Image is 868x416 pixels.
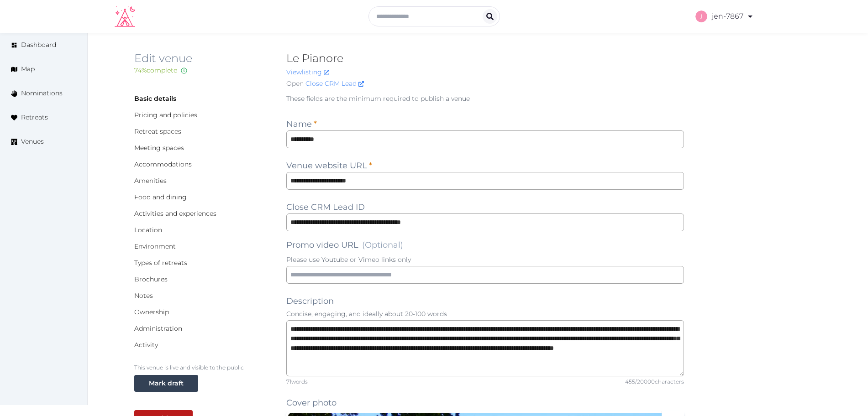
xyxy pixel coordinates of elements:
p: Concise, engaging, and ideally about 20-100 words [286,309,684,318]
a: Activities and experiences [134,209,216,218]
a: Close CRM Lead [305,79,364,88]
div: 455 / 20000 characters [625,378,684,385]
div: 71 words [286,378,308,385]
a: Food and dining [134,193,187,201]
a: Notes [134,291,153,300]
a: Environment [134,242,176,250]
a: Location [134,226,162,234]
a: Viewlisting [286,68,329,76]
a: Administration [134,324,182,333]
p: Please use Youtube or Vimeo links only [286,255,684,264]
a: Types of retreats [134,259,187,267]
label: Venue website URL [286,159,372,172]
a: jen-7867 [695,4,754,29]
a: Brochures [134,275,168,283]
a: Retreat spaces [134,127,181,135]
p: These fields are the minimum required to publish a venue [286,94,684,103]
a: Amenities [134,177,167,185]
label: Description [286,295,334,307]
a: Activity [134,341,158,349]
a: Pricing and policies [134,111,197,119]
span: Retreats [21,113,48,122]
label: Cover photo [286,396,337,409]
span: Venues [21,137,44,146]
span: Open [286,79,304,88]
a: Basic details [134,94,176,103]
a: Meeting spaces [134,144,184,152]
label: Promo video URL [286,239,403,251]
h2: Edit venue [134,51,272,66]
span: Nominations [21,88,63,98]
label: Close CRM Lead ID [286,201,365,213]
button: Mark draft [134,375,198,392]
span: Dashboard [21,40,56,50]
h2: Le Pianore [286,51,684,66]
span: Map [21,64,35,74]
a: Ownership [134,308,169,316]
span: (Optional) [362,240,403,250]
p: This venue is live and visible to the public [134,364,272,371]
label: Name [286,118,317,130]
div: Mark draft [149,379,184,388]
span: 74 % complete [134,66,177,74]
a: Accommodations [134,160,192,168]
